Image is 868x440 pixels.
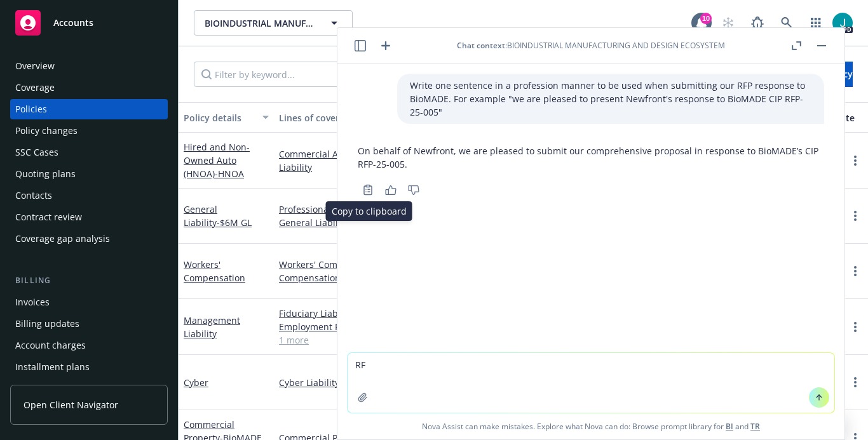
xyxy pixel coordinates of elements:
[179,102,274,133] button: Policy details
[10,185,168,206] a: Contacts
[358,144,824,171] p: On behalf of Newfront, we are pleased to submit our comprehensive proposal in response to BioMADE...
[10,77,168,98] a: Coverage
[342,413,839,439] span: Nova Assist can make mistakes. Explore what Nova can do: Browse prompt library for and
[362,184,374,196] svg: Copy to clipboard
[457,40,725,51] div: : BIOINDUSTRIAL MANUFACTURING AND DESIGN ECOSYSTEM
[745,10,770,36] a: Report a Bug
[10,314,168,334] a: Billing updates
[279,203,428,216] a: Professional Liability
[15,56,55,76] div: Overview
[15,207,82,227] div: Contract review
[10,56,168,76] a: Overview
[279,258,428,284] a: Workers' Compensation - Workers Compensation
[10,335,168,356] a: Account charges
[848,208,863,223] a: more
[15,121,78,141] div: Policy changes
[184,258,245,284] a: Workers' Compensation
[184,111,255,124] div: Policy details
[194,10,353,36] button: BIOINDUSTRIAL MANUFACTURING AND DESIGN ECOSYSTEM
[774,10,799,36] a: Search
[715,10,741,36] a: Start snowing
[205,17,315,30] span: BIOINDUSTRIAL MANUFACTURING AND DESIGN ECOSYSTEM
[10,357,168,377] a: Installment plans
[332,204,407,218] p: Copy to clipboard
[15,77,55,98] div: Coverage
[457,40,505,51] span: Chat context
[15,99,47,119] div: Policies
[184,314,240,340] a: Management Liability
[700,13,712,24] div: 10
[10,207,168,227] a: Contract review
[848,263,863,279] a: more
[348,353,834,413] textarea: RF
[803,10,829,36] a: Switch app
[215,168,244,180] span: - HNOA
[279,216,428,229] a: General Liability
[279,111,414,124] div: Lines of coverage
[750,421,760,432] a: TR
[217,217,252,229] span: - $6M GL
[15,357,90,377] div: Installment plans
[15,229,110,249] div: Coverage gap analysis
[832,13,853,33] img: photo
[15,335,86,356] div: Account charges
[15,292,50,312] div: Invoices
[279,333,428,347] a: 1 more
[15,185,52,206] div: Contacts
[726,421,733,432] a: BI
[279,320,428,333] a: Employment Practices Liability
[24,398,118,411] span: Open Client Navigator
[15,164,76,184] div: Quoting plans
[194,62,414,87] input: Filter by keyword...
[15,142,58,163] div: SSC Cases
[10,274,168,287] div: Billing
[184,377,208,389] a: Cyber
[279,376,428,389] a: Cyber Liability
[848,319,863,335] a: more
[274,102,433,133] button: Lines of coverage
[184,141,250,180] a: Hired and Non-Owned Auto (HNOA)
[279,307,428,320] a: Fiduciary Liability
[10,5,168,41] a: Accounts
[10,121,168,141] a: Policy changes
[848,153,863,168] a: more
[10,229,168,249] a: Coverage gap analysis
[410,79,811,119] p: Write one sentence in a profession manner to be used when submitting our RFP response to BioMADE....
[10,164,168,184] a: Quoting plans
[10,99,168,119] a: Policies
[279,147,428,174] a: Commercial Auto Liability - Auto Liability
[53,18,93,28] span: Accounts
[184,203,252,229] a: General Liability
[15,314,79,334] div: Billing updates
[10,142,168,163] a: SSC Cases
[403,181,424,199] button: Thumbs down
[10,292,168,312] a: Invoices
[848,375,863,390] a: more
